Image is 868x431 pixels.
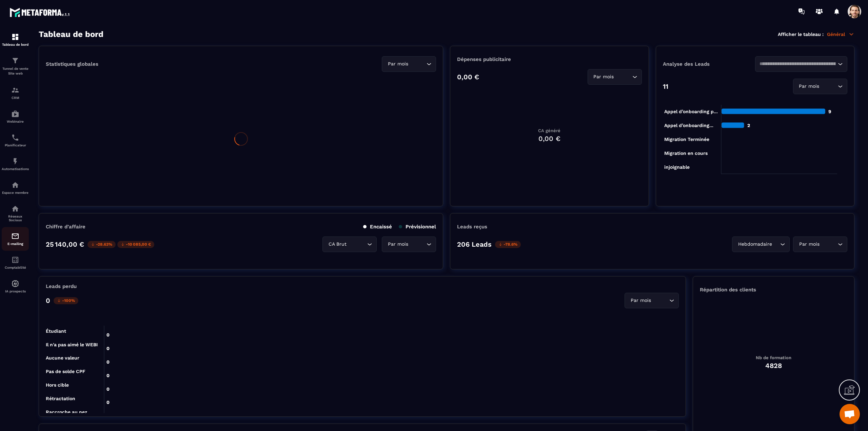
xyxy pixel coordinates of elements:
[821,241,836,248] input: Search for option
[2,251,29,274] a: accountantaccountantComptabilité
[797,83,821,90] span: Par mois
[2,152,29,176] a: automationsautomationsAutomatisations
[46,369,85,374] tspan: Pas de solde CPF
[46,396,75,401] tspan: Rétractation
[46,328,66,334] tspan: Étudiant
[11,33,19,41] img: formation
[386,60,410,68] span: Par mois
[54,297,78,304] p: -100%
[410,60,425,68] input: Search for option
[2,43,29,46] p: Tableau de bord
[2,128,29,152] a: schedulerschedulerPlanificateur
[11,86,19,94] img: formation
[592,73,615,81] span: Par mois
[625,293,679,308] div: Search for option
[11,57,19,65] img: formation
[2,176,29,200] a: automationsautomationsEspace membre
[2,66,29,76] p: Tunnel de vente Site web
[457,56,642,62] p: Dépenses publicitaire
[46,240,84,248] p: 25 140,00 €
[11,134,19,142] img: scheduler
[2,143,29,147] p: Planificateur
[773,241,778,248] input: Search for option
[700,287,847,293] p: Répartition des clients
[652,297,668,304] input: Search for option
[11,110,19,118] img: automations
[2,214,29,222] p: Réseaux Sociaux
[39,29,103,39] h3: Tableau de bord
[2,96,29,100] p: CRM
[46,355,79,361] tspan: Aucune valeur
[615,73,631,81] input: Search for option
[793,237,847,252] div: Search for option
[2,105,29,128] a: automationsautomationsWebinaire
[386,241,410,248] span: Par mois
[46,296,50,305] p: 0
[382,56,436,72] div: Search for option
[2,81,29,105] a: formationformationCRM
[797,241,821,248] span: Par mois
[2,191,29,194] p: Espace membre
[457,73,479,81] p: 0,00 €
[2,289,29,293] p: IA prospects
[2,200,29,227] a: social-networksocial-networkRéseaux Sociaux
[663,61,755,67] p: Analyse des Leads
[46,283,77,289] p: Leads perdu
[2,266,29,269] p: Comptabilité
[629,297,652,304] span: Par mois
[11,181,19,189] img: automations
[793,79,847,94] div: Search for option
[322,237,377,252] div: Search for option
[495,241,521,248] p: -78.6%
[117,241,154,248] p: -10 085,00 €
[87,241,116,248] p: -28.63%
[840,404,860,424] div: Mở cuộc trò chuyện
[46,382,69,388] tspan: Hors cible
[2,52,29,81] a: formationformationTunnel de vente Site web
[399,224,436,230] p: Prévisionnel
[11,280,19,288] img: automations
[664,123,713,128] tspan: Appel d’onboarding...
[755,56,847,72] div: Search for option
[2,28,29,52] a: formationformationTableau de bord
[457,224,487,230] p: Leads reçus
[664,150,707,156] tspan: Migration en cours
[2,242,29,246] p: E-mailing
[11,205,19,213] img: social-network
[11,232,19,240] img: email
[457,240,492,248] p: 206 Leads
[46,342,98,347] tspan: Il n'a pas aimé le WEBI
[11,157,19,165] img: automations
[11,256,19,264] img: accountant
[410,241,425,248] input: Search for option
[327,241,348,248] span: CA Brut
[732,237,790,252] div: Search for option
[2,120,29,123] p: Webinaire
[821,83,836,90] input: Search for option
[664,164,689,170] tspan: injoignable
[664,137,709,142] tspan: Migration Terminée
[9,6,71,18] img: logo
[348,241,366,248] input: Search for option
[664,109,717,115] tspan: Appel d’onboarding p...
[363,224,392,230] p: Encaissé
[382,237,436,252] div: Search for option
[46,409,87,415] tspan: Raccroche au nez
[759,60,836,68] input: Search for option
[827,31,854,37] p: Général
[736,241,773,248] span: Hebdomadaire
[46,61,98,67] p: Statistiques globales
[663,82,668,90] p: 11
[2,227,29,251] a: emailemailE-mailing
[778,32,824,37] p: Afficher le tableau :
[588,69,642,85] div: Search for option
[2,167,29,171] p: Automatisations
[46,224,85,230] p: Chiffre d’affaire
